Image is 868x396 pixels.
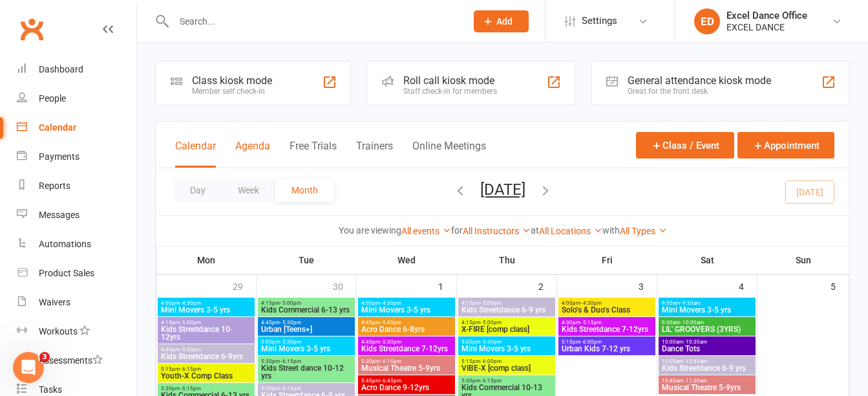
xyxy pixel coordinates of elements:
[39,239,91,249] div: Automations
[180,320,201,325] span: - 5:00pm
[480,339,502,345] span: - 5:30pm
[39,384,62,395] div: Tasks
[39,151,79,162] div: Payments
[461,364,553,372] span: VIBE-X [comp class]
[180,347,201,353] span: - 5:30pm
[160,347,252,353] span: 4:45pm
[361,339,452,345] span: 4:45pm
[680,320,704,325] span: - 10:00am
[39,64,83,74] div: Dashboard
[39,297,70,307] div: Waivers
[17,113,136,142] a: Calendar
[260,345,352,353] span: Mini Movers 3-5 yrs
[17,84,136,113] a: People
[17,259,136,288] a: Product Sales
[561,320,653,325] span: 4:30pm
[403,87,497,96] div: Staff check-in for members
[260,364,352,380] span: Kids Street dance 10-12 yrs
[561,325,653,333] span: Kids Streetdance 7-12yrs
[438,275,456,296] div: 1
[683,378,707,384] span: - 11:30am
[339,225,401,236] strong: You are viewing
[457,247,557,274] th: Thu
[235,140,270,168] button: Agenda
[280,358,301,364] span: - 6:15pm
[726,21,807,33] div: EXCEL DANCE
[361,306,452,314] span: Mini Movers 3-5 yrs
[602,225,620,236] strong: with
[17,55,136,84] a: Dashboard
[39,326,78,336] div: Workouts
[17,288,136,317] a: Waivers
[333,275,356,296] div: 30
[451,225,463,236] strong: for
[160,320,252,325] span: 4:15pm
[17,317,136,346] a: Workouts
[13,352,44,383] iframe: Intercom live chat
[694,8,720,34] div: ED
[260,320,352,325] span: 4:45pm
[180,366,201,372] span: - 6:15pm
[403,74,497,87] div: Roll call kiosk mode
[661,339,753,345] span: 10:00am
[17,230,136,259] a: Automations
[361,364,452,372] span: Musical Theatre 5-9yrs
[222,179,275,202] button: Week
[737,132,834,159] button: Appointment
[480,181,525,199] button: [DATE]
[39,210,79,220] div: Messages
[628,87,771,96] div: Great for the front desk
[496,16,513,27] span: Add
[683,358,707,364] span: - 10:45am
[280,320,301,325] span: - 5:30pm
[260,306,352,314] span: Kids Commercial 6-13 yrs
[561,345,653,353] span: Urban Kids 7-12 yrs
[260,325,352,333] span: Urban [Teens+]
[260,358,352,364] span: 5:30pm
[580,320,602,325] span: - 5:15pm
[39,355,103,366] div: Assessments
[557,247,657,274] th: Fri
[160,300,252,306] span: 4:00pm
[17,142,136,171] a: Payments
[361,300,452,306] span: 4:00pm
[661,306,753,314] span: Mini Movers 3-5 yrs
[480,300,502,306] span: - 5:00pm
[39,268,94,278] div: Product Sales
[480,320,502,325] span: - 5:00pm
[17,346,136,375] a: Assessments
[831,275,849,296] div: 5
[160,366,252,372] span: 5:15pm
[257,247,357,274] th: Tue
[539,226,602,236] a: All Locations
[39,352,50,362] span: 3
[39,122,76,133] div: Calendar
[361,384,452,391] span: Acro Dance 9-12yrs
[174,179,222,202] button: Day
[380,339,401,345] span: - 5:30pm
[156,247,257,274] th: Mon
[461,339,553,345] span: 5:00pm
[561,306,653,314] span: Solo's & Duo's Class
[380,358,401,364] span: - 6:15pm
[361,325,452,333] span: Acro Dance 6-8yrs
[726,10,807,21] div: Excel Dance Office
[461,358,553,364] span: 5:15pm
[401,226,451,236] a: All events
[480,378,502,384] span: - 6:15pm
[380,378,401,384] span: - 6:45pm
[170,12,457,30] input: Search...
[661,358,753,364] span: 10:00am
[39,93,66,104] div: People
[680,300,701,306] span: - 9:30am
[160,325,252,341] span: Kids Streetdance 10-12yrs
[661,325,753,333] span: LIL' GROOVERS (3YRS)
[620,226,667,236] a: All Types
[17,171,136,201] a: Reports
[160,353,252,360] span: Kids Streetdance 6-9yrs
[474,10,529,32] button: Add
[275,179,334,202] button: Month
[361,358,452,364] span: 5:30pm
[192,74,272,87] div: Class kiosk mode
[357,247,457,274] th: Wed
